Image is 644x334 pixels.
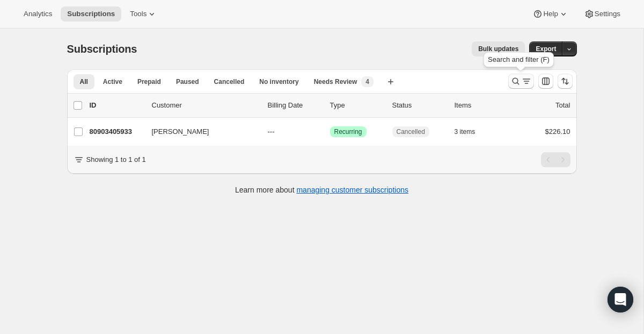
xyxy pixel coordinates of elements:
p: Billing Date [268,100,321,111]
span: Settings [595,10,620,18]
span: Cancelled [397,127,425,136]
button: Sort the results [558,74,573,89]
span: Cancelled [214,77,245,86]
p: Learn more about [235,184,408,195]
button: Bulk updates [472,41,525,56]
button: Customize table column order and visibility [538,74,553,89]
span: Active [103,77,122,86]
button: Search and filter results [508,74,534,89]
span: Bulk updates [478,45,518,53]
button: Help [526,6,575,22]
button: Settings [577,6,627,22]
span: Subscriptions [67,10,115,18]
span: [PERSON_NAME] [152,126,209,137]
span: Needs Review [314,77,357,86]
div: Items [455,100,508,111]
button: Analytics [17,6,58,22]
span: Export [536,45,556,53]
span: --- [268,127,275,136]
span: 4 [365,77,369,86]
span: Help [543,10,558,18]
span: All [80,77,88,86]
span: Analytics [24,10,52,18]
button: 3 items [455,124,487,139]
button: Tools [123,6,164,22]
div: Type [330,100,384,111]
span: Tools [130,10,147,18]
div: 80903405933[PERSON_NAME]---SuccessRecurringCancelled3 items$226.10 [90,124,570,139]
div: Open Intercom Messenger [608,287,633,312]
span: No inventory [259,77,298,86]
div: IDCustomerBilling DateTypeStatusItemsTotal [90,100,570,111]
p: Status [392,100,446,111]
button: Subscriptions [61,6,121,22]
p: Total [555,100,570,111]
button: [PERSON_NAME] [145,123,253,140]
nav: Pagination [541,152,570,167]
span: 3 items [455,127,475,136]
p: Showing 1 to 1 of 1 [86,154,146,165]
span: Prepaid [137,77,161,86]
button: Create new view [382,74,399,89]
p: 80903405933 [90,126,143,137]
span: Recurring [334,127,362,136]
button: Export [529,41,562,56]
p: Customer [152,100,259,111]
span: Subscriptions [67,43,137,55]
p: ID [90,100,143,111]
span: $226.10 [545,127,570,136]
a: managing customer subscriptions [296,186,408,194]
span: Paused [176,77,199,86]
